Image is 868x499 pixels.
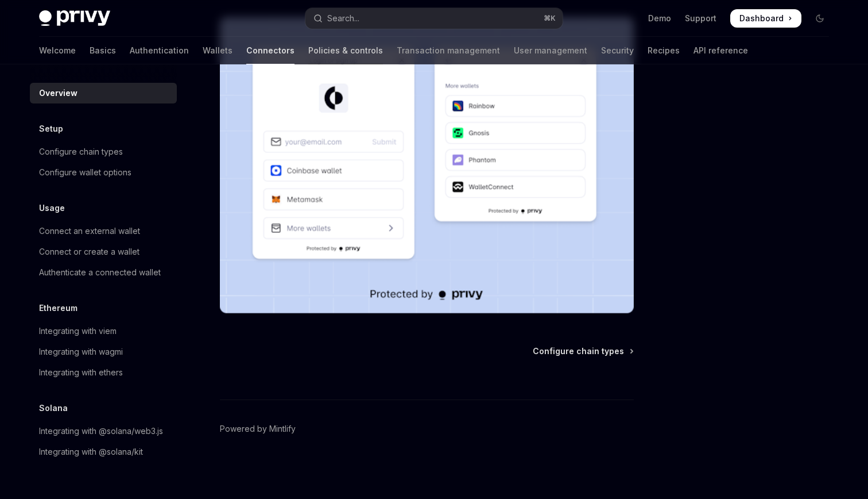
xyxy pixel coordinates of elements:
[30,221,177,241] a: Connect an external wallet
[685,13,716,24] a: Support
[130,37,189,64] a: Authentication
[39,201,65,215] h5: Usage
[693,37,748,64] a: API reference
[601,37,634,64] a: Security
[30,341,177,362] a: Integrating with wagmi
[533,346,633,357] a: Configure chain types
[220,423,296,435] a: Powered by Mintlify
[39,445,143,459] div: Integrating with @solana/kit
[39,345,123,359] div: Integrating with wagmi
[30,262,177,283] a: Authenticate a connected wallet
[90,37,116,64] a: Basics
[39,324,117,338] div: Integrating with viem
[739,13,784,24] span: Dashboard
[544,14,556,23] span: ⌘ K
[327,11,359,25] div: Search...
[246,37,294,64] a: Connectors
[39,224,140,238] div: Connect an external wallet
[39,86,77,100] div: Overview
[648,13,671,24] a: Demo
[30,442,177,462] a: Integrating with @solana/kit
[39,122,63,136] h5: Setup
[730,9,801,28] a: Dashboard
[39,145,123,159] div: Configure chain types
[308,37,383,64] a: Policies & controls
[30,141,177,162] a: Configure chain types
[39,10,110,26] img: dark logo
[533,346,624,357] span: Configure chain types
[220,17,634,313] img: Connectors3
[39,366,123,379] div: Integrating with ethers
[203,37,232,64] a: Wallets
[30,421,177,442] a: Integrating with @solana/web3.js
[30,83,177,103] a: Overview
[811,9,829,28] button: Toggle dark mode
[39,401,68,415] h5: Solana
[397,37,500,64] a: Transaction management
[30,321,177,341] a: Integrating with viem
[39,266,161,279] div: Authenticate a connected wallet
[514,37,587,64] a: User management
[39,301,77,315] h5: Ethereum
[39,37,76,64] a: Welcome
[305,8,563,29] button: Open search
[648,37,680,64] a: Recipes
[39,245,139,259] div: Connect or create a wallet
[39,424,163,438] div: Integrating with @solana/web3.js
[39,166,131,179] div: Configure wallet options
[30,362,177,383] a: Integrating with ethers
[30,241,177,262] a: Connect or create a wallet
[30,162,177,183] a: Configure wallet options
